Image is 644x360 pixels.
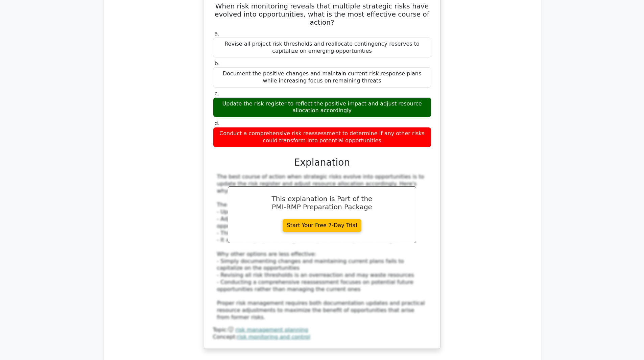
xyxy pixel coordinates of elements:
[213,334,431,341] div: Concept:
[235,327,308,333] a: risk management planning
[217,157,427,168] h3: Explanation
[215,120,220,126] span: d.
[213,67,431,88] div: Document the positive changes and maintain current risk response plans while increasing focus on ...
[213,97,431,118] div: Update the risk register to reflect the positive impact and adjust resource allocation accordingly
[215,30,220,37] span: a.
[213,127,431,147] div: Conduct a comprehensive risk reassessment to determine if any other risks could transform into po...
[212,2,432,26] h5: When risk monitoring reveals that multiple strategic risks have evolved into opportunities, what ...
[215,90,219,97] span: c.
[215,60,220,67] span: b.
[213,327,431,334] div: Topic:
[237,334,310,340] a: risk monitoring and control
[217,173,427,321] div: The best course of action when strategic risks evolve into opportunities is to update the risk re...
[283,219,362,232] a: Start Your Free 7-Day Trial
[213,38,431,58] div: Revise all project risk thresholds and reallocate contingency reserves to capitalize on emerging ...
